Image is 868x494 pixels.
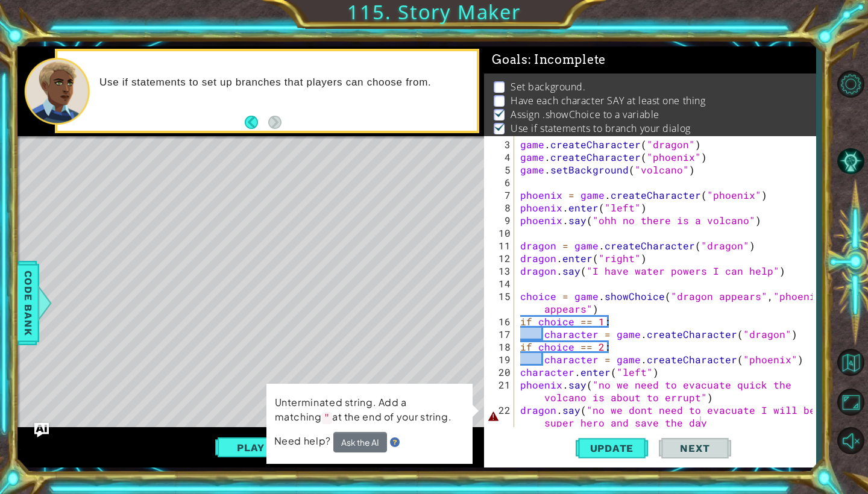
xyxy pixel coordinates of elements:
div: 10 [486,227,514,239]
button: Back [245,116,268,129]
div: 4 [486,151,514,163]
button: Maximize Browser [833,384,868,419]
div: 7 [486,189,514,201]
p: Set background. [511,80,585,93]
div: 9 [486,214,514,227]
img: Check mark for checkbox [494,108,506,117]
div: 13 [486,264,514,277]
p: Have each character SAY at least one thing [511,94,705,107]
span: : Incomplete [528,52,606,67]
div: 3 [486,138,514,151]
button: Ask AI [34,423,49,437]
span: Update [578,442,646,454]
code: " [322,412,332,424]
div: 8 [486,201,514,214]
p: Use if statements to branch your dialog [511,122,690,135]
button: Unmute [833,423,868,458]
button: Level Options [833,66,868,101]
a: Back to Map [833,343,868,383]
button: Update [576,432,648,465]
div: 12 [486,252,514,264]
button: AI Hint [833,143,868,178]
p: Unterminated string. Add a matching at the end of your string. [275,395,464,425]
div: 18 [486,340,514,353]
div: 20 [486,366,514,378]
img: Check mark for checkbox [494,122,506,131]
button: Ask the AI [333,432,387,452]
img: Hint [390,437,400,447]
button: Play [215,436,286,459]
div: 17 [486,328,514,340]
button: Next [659,432,731,465]
button: Back to Map [833,345,868,380]
span: Next [668,442,722,454]
div: 16 [486,315,514,328]
button: Next [268,116,281,129]
span: Goals [492,52,606,67]
div: 14 [486,277,514,290]
div: 15 [486,290,514,315]
span: Code Bank [19,266,38,340]
div: 21 [486,378,514,404]
div: 19 [486,353,514,366]
div: 22 [486,404,514,429]
div: 11 [486,239,514,252]
div: 6 [486,176,514,189]
div: 5 [486,163,514,176]
p: Assign .showChoice to a variable [511,108,659,121]
p: Use if statements to set up branches that players can choose from. [99,76,468,89]
span: Need help? [274,435,333,448]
